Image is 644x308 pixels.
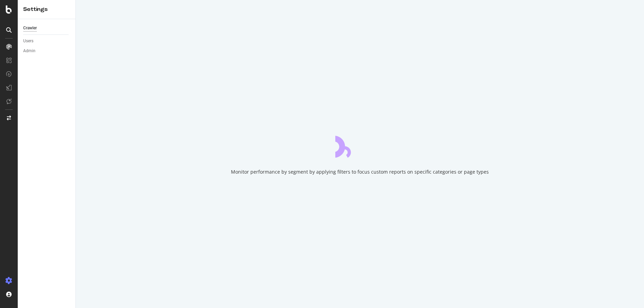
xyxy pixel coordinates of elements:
[23,25,71,32] a: Crawler
[23,38,33,45] div: Users
[23,5,70,13] div: Settings
[231,168,489,175] div: Monitor performance by segment by applying filters to focus custom reports on specific categories...
[335,133,384,158] div: animation
[23,25,37,32] div: Crawler
[23,47,35,55] div: Admin
[23,38,71,45] a: Users
[23,47,71,55] a: Admin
